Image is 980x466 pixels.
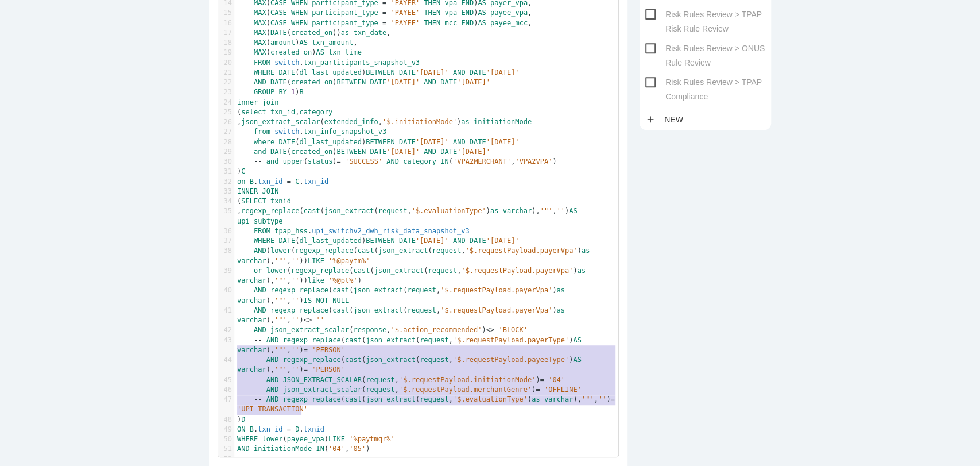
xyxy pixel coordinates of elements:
span: NOT [316,296,328,305]
span: ( ) , [237,38,358,47]
span: regexp_replace [291,267,349,275]
span: payee_mcc [490,19,528,27]
span: GROUP [254,88,274,96]
span: AND [266,376,279,384]
span: AS [573,356,581,364]
span: select [241,108,266,116]
div: 41 [218,306,234,315]
span: B [250,178,254,186]
span: 'SUCCESS' [345,157,382,165]
span: ( [237,197,291,205]
span: regexp_replace [241,207,299,215]
span: request [432,247,462,255]
span: '' [291,296,299,305]
span: AND [254,247,266,255]
span: txn_amount [312,38,353,47]
span: AND [424,148,436,156]
span: dl_last_updated [299,138,361,146]
span: = [304,365,308,373]
div: 44 [218,355,234,365]
div: 39 [218,266,234,276]
span: switch [274,128,299,136]
span: INNER [237,187,258,195]
span: DATE [270,148,287,156]
span: category [299,108,332,116]
span: '' [556,207,564,215]
span: '$.requestPayload.payerVpa' [465,247,577,255]
div: 27 [218,127,234,137]
span: BETWEEN [366,68,395,76]
span: '[DATE]' [416,68,449,76]
span: created_on [270,48,312,56]
span: initiationMode [474,118,532,126]
span: '' [291,276,299,284]
span: cast [345,356,362,364]
span: '"' [274,276,287,284]
span: END [461,19,474,27]
span: '[DATE]' [486,138,520,146]
span: CASE [270,9,287,17]
span: vpa [444,9,457,17]
span: as [556,286,564,294]
span: txn_date [353,29,386,37]
span: '"' [274,257,287,265]
span: = [287,178,291,186]
span: DATE [440,78,457,86]
span: AND [453,138,466,146]
span: json_extract [366,356,416,364]
span: <> [486,326,494,334]
div: 19 [218,48,234,57]
span: = [382,9,386,17]
span: status [308,157,332,165]
span: CASE [270,19,287,27]
span: request [420,356,449,364]
span: WHERE [254,237,274,245]
span: AND [453,68,466,76]
span: json_extract [324,207,374,215]
span: LIKE [308,257,324,265]
span: DATE [270,29,287,37]
span: '[DATE]' [457,148,490,156]
span: ( , [237,108,332,116]
span: ( ( ( , ) ), , ) [237,356,586,373]
span: regexp_replace [270,286,328,294]
span: ( ( ( , ) ), , ) [237,336,586,354]
span: MAX [254,38,266,47]
span: '[DATE]' [486,68,520,76]
span: 'PAYEE' [390,19,420,27]
span: varchar [237,296,266,305]
div: 38 [218,246,234,256]
div: 37 [218,236,234,246]
span: FROM [254,59,270,67]
span: MAX [254,19,266,27]
div: 31 [218,167,234,176]
span: dl_last_updated [299,237,361,245]
span: = [304,346,308,354]
span: '[DATE]' [416,138,449,146]
div: 33 [218,187,234,197]
div: 28 [218,137,234,147]
span: '"' [540,207,553,215]
div: 23 [218,87,234,97]
span: ( ( ( , ) ), , ) [237,306,569,324]
span: join [262,98,278,106]
div: 16 [218,18,234,28]
span: ( ) , [237,19,532,27]
span: IS [304,296,312,305]
span: '$.evaluationType' [412,207,486,215]
span: AND [424,78,436,86]
span: AND [254,326,266,334]
span: request [420,336,449,344]
span: '"' [274,316,287,324]
span: '[DATE]' [457,78,490,86]
span: regexp_replace [283,356,341,364]
div: 25 [218,107,234,117]
span: json_extract_scalar [270,326,349,334]
span: , ( , ) [237,118,532,126]
span: regexp_replace [283,336,341,344]
div: 35 [218,206,234,216]
span: regexp_replace [295,247,353,255]
span: NULL [332,296,349,305]
span: ( ) ( , ) [237,157,557,165]
span: ( ) [237,148,490,156]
